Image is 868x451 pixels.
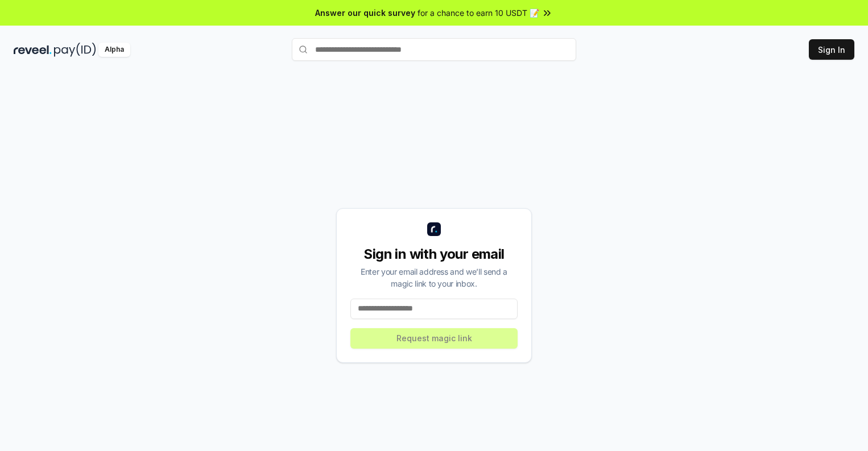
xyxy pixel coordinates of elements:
[54,43,96,57] img: pay_id
[98,43,130,57] div: Alpha
[427,222,441,236] img: logo_small
[350,245,518,263] div: Sign in with your email
[418,7,539,19] span: for a chance to earn 10 USDT 📝
[315,7,415,19] span: Answer our quick survey
[809,39,854,60] button: Sign In
[14,43,52,57] img: reveel_dark
[350,266,518,289] div: Enter your email address and we’ll send a magic link to your inbox.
